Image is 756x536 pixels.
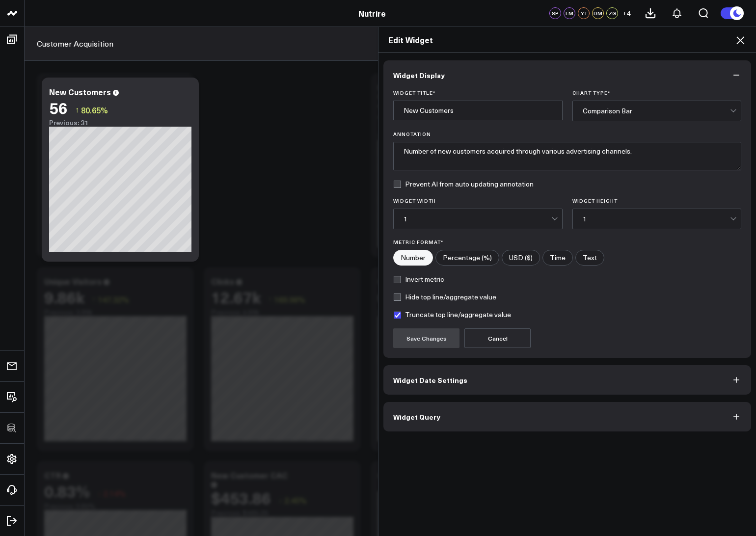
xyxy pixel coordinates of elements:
div: Comparison Bar [583,107,730,115]
div: SP [549,7,561,19]
label: Time [542,250,573,266]
button: Widget Date Settings [383,365,751,395]
div: YT [578,7,590,19]
button: Save Changes [393,328,459,348]
span: Widget Display [393,71,445,79]
div: DM [592,7,604,19]
label: Percentage (%) [435,250,499,266]
span: Widget Date Settings [393,376,467,384]
div: 1 [583,215,730,223]
label: Annotation [393,131,741,137]
label: Text [575,250,604,266]
textarea: Number of new customers acquired through various advertising channels. [393,142,741,170]
label: Metric Format* [393,239,741,245]
span: + 4 [622,10,631,17]
label: Truncate top line/aggregate value [393,311,511,319]
label: Invert metric [393,275,444,283]
label: Widget Width [393,198,563,204]
label: Widget Title * [393,90,563,96]
button: Widget Display [383,60,751,90]
button: +4 [621,7,632,19]
button: Widget Query [383,402,751,431]
button: Cancel [464,328,531,348]
label: Hide top line/aggregate value [393,293,496,301]
span: Widget Query [393,413,440,421]
input: Enter your widget title [393,101,563,120]
div: LM [564,7,575,19]
label: Number [393,250,433,266]
label: Prevent AI from auto updating annotation [393,180,534,188]
a: Nutrire [358,8,386,19]
label: USD ($) [502,250,540,266]
div: 1 [404,215,551,223]
label: Chart Type * [572,90,742,96]
h2: Edit Widget [388,34,746,45]
div: ZG [606,7,618,19]
label: Widget Height [572,198,742,204]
